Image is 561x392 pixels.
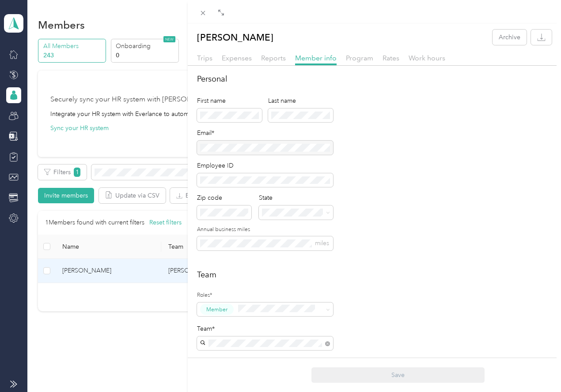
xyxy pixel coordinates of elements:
[383,54,399,62] span: Rates
[261,54,286,62] span: Reports
[222,54,252,62] span: Expenses
[197,324,333,333] div: Team*
[315,239,329,247] span: miles
[268,96,333,105] div: Last name
[197,96,262,105] div: First name
[493,30,527,45] button: Archive
[197,226,333,234] label: Annual business miles
[197,73,552,85] h2: Personal
[197,161,333,170] div: Employee ID
[259,193,333,202] div: State
[197,30,273,45] p: [PERSON_NAME]
[200,304,234,315] button: Member
[197,291,333,299] label: Roles*
[295,54,337,62] span: Member info
[206,306,227,314] span: Member
[512,343,561,392] iframe: Everlance-gr Chat Button Frame
[409,54,445,62] span: Work hours
[197,193,251,202] div: Zip code
[197,54,212,62] span: Trips
[197,128,333,138] div: Email*
[346,54,373,62] span: Program
[197,269,552,281] h2: Team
